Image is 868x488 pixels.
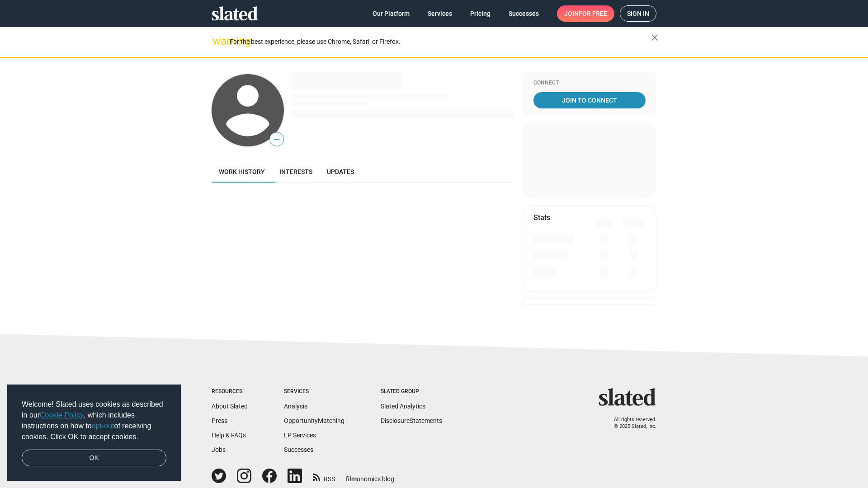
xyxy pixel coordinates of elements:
[620,5,656,22] a: Sign in
[212,432,246,439] a: Help & FAQs
[470,5,491,22] span: Pricing
[381,403,425,410] a: Slated Analytics
[557,5,614,22] a: Joinfor free
[212,446,226,453] a: Jobs
[649,32,660,43] mat-icon: close
[346,468,394,483] a: filmonomics blog
[230,36,651,48] div: For the best experience, please use Chrome, Safari, or Firefox.
[212,403,248,410] a: About Slated
[313,469,335,483] a: RSS
[284,446,313,453] a: Successes
[272,161,320,183] a: Interests
[270,134,283,145] span: —
[564,5,607,22] span: Join
[533,92,646,108] a: Join To Connect
[284,388,344,395] div: Services
[346,475,357,483] span: film
[381,388,442,395] div: Slated Group
[420,5,459,22] a: Services
[212,161,272,183] a: Work history
[284,403,307,410] a: Analysis
[22,399,166,442] span: Welcome! Slated uses cookies as described in our , which includes instructions on how to of recei...
[428,5,452,22] span: Services
[40,411,84,419] a: Cookie Policy
[212,417,227,424] a: Press
[320,161,361,183] a: Updates
[604,417,656,430] p: All rights reserved. © 2025 Slated, Inc.
[212,36,223,47] mat-icon: warning
[535,92,644,108] span: Join To Connect
[463,5,498,22] a: Pricing
[327,168,354,175] span: Updates
[284,417,344,424] a: OpportunityMatching
[92,422,114,430] a: opt-out
[533,80,646,87] div: Connect
[509,5,539,22] span: Successes
[22,450,166,467] a: dismiss cookie message
[533,213,550,222] mat-card-title: Stats
[381,417,442,424] a: DisclosureStatements
[279,168,312,175] span: Interests
[627,6,649,21] span: Sign in
[219,168,265,175] span: Work history
[373,5,410,22] span: Our Platform
[365,5,417,22] a: Our Platform
[579,5,607,22] span: for free
[212,388,248,395] div: Resources
[7,385,181,481] div: cookieconsent
[501,5,546,22] a: Successes
[284,432,316,439] a: EP Services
